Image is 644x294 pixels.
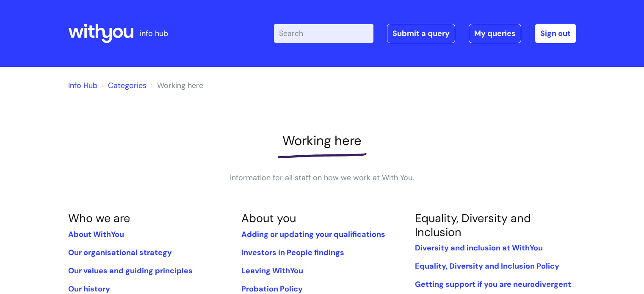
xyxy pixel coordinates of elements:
a: Our values and guiding principles [68,266,193,276]
h1: Working here [68,133,576,148]
li: Solution home [100,79,146,92]
input: Search [274,24,373,43]
a: Probation Policy [241,284,303,294]
a: Sign out [535,24,576,43]
a: About WithYou [68,229,124,239]
a: Our organisational strategy [68,247,172,258]
a: Who we are [68,211,130,225]
p: Information for all staff on how we work at With You. [195,171,449,184]
p: info hub [140,27,168,40]
a: Adding or updating your qualifications [241,229,385,239]
li: Working here [149,79,203,92]
a: Getting support if you are neurodivergent [415,279,571,289]
a: Equality, Diversity and Inclusion [415,211,531,239]
div: | - [274,24,576,43]
a: Equality, Diversity and Inclusion Policy [415,261,559,271]
a: Investors in People findings [241,247,344,258]
a: Categories [108,80,146,91]
a: Our history [68,284,110,294]
a: Leaving WithYou [241,266,303,276]
a: About you [241,211,296,225]
a: Info Hub [68,80,97,91]
a: Diversity and inclusion at WithYou [415,243,543,253]
a: My queries [469,24,521,43]
a: Submit a query [387,24,455,43]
